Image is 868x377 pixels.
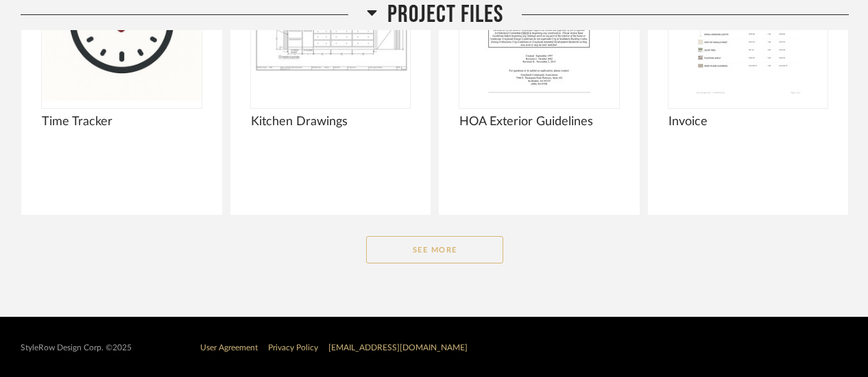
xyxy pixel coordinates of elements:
[21,343,132,353] div: StyleRow Design Corp. ©2025
[200,343,258,352] a: User Agreement
[42,114,202,129] span: Time Tracker
[366,236,503,263] button: See More
[268,343,318,352] a: Privacy Policy
[459,114,619,129] span: HOA Exterior Guidelines
[251,114,411,129] span: Kitchen Drawings
[668,114,828,129] span: Invoice
[328,343,468,352] a: [EMAIL_ADDRESS][DOMAIN_NAME]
